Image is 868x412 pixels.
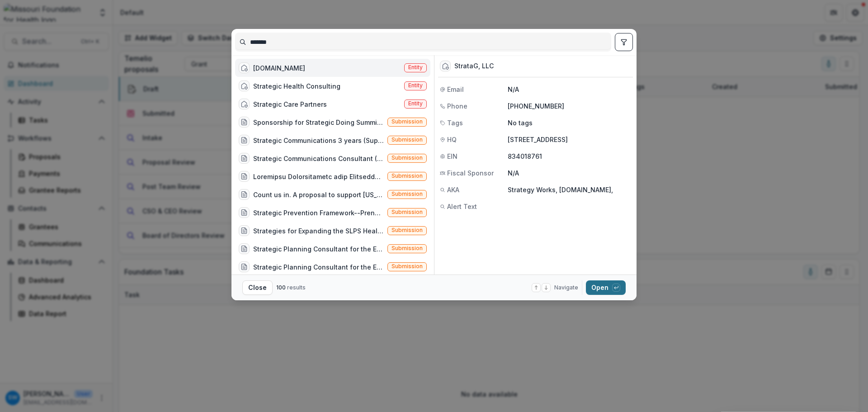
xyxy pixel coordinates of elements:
div: Strategic Communications Consultant (For the [US_STATE] Foundation for Health's Preventing Uninte... [253,154,384,163]
span: Submission [392,263,423,270]
span: EIN [447,152,458,161]
div: Count us in. A proposal to support [US_STATE] Foundation for Health Census 2020 Strategic Communi... [253,190,384,199]
button: Close [242,280,273,295]
span: Submission [392,209,423,215]
div: Strategic Planning Consultant for the Exemplary Advocate Cohort (Platform Civic will provide the ... [253,262,384,272]
span: Alert Text [447,202,477,211]
div: Strategic Prevention Framework--Prenatal Substance Abuse Prevention (Parental behaviors and attit... [253,208,384,218]
span: Navigate [554,284,578,292]
span: Submission [392,245,423,251]
span: Entity [408,100,423,107]
span: Submission [392,118,423,125]
p: Strategy Works, [DOMAIN_NAME], [508,185,631,194]
span: Submission [392,137,423,143]
span: Submission [392,155,423,161]
div: Strategic Care Partners [253,99,327,109]
span: results [287,284,306,291]
div: StrataG, LLC [454,62,494,70]
p: N/A [508,168,631,178]
span: HQ [447,135,457,144]
span: Submission [392,227,423,233]
p: 834018761 [508,152,631,161]
div: Strategic Communications 3 years (Support of HSHC grantees through 2020, including communications... [253,136,384,145]
span: Fiscal Sponsor [447,168,494,178]
span: AKA [447,185,459,194]
div: Strategic Planning Consultant for the Exemplary Advocate Cohort (Strategic Planning Facilitation,... [253,244,384,254]
p: [PHONE_NUMBER] [508,101,631,111]
button: toggle filters [615,33,633,51]
p: No tags [508,118,533,128]
span: 100 [276,284,286,291]
div: Loremipsu Dolorsitametc adip Elitseddoe Temporin Utlabo/Etdol Magna (Aliqua eni adminimven quisno... [253,172,384,181]
span: Phone [447,101,467,111]
div: [DOMAIN_NAME] [253,63,305,73]
span: Tags [447,118,463,128]
div: Sponsorship for Strategic Doing Summit (Strategic Doing is a strategy discipline designed specifi... [253,118,384,127]
div: Strategies for Expanding the SLPS Healthy Schools Movement (This project will expand the successe... [253,226,384,236]
p: [STREET_ADDRESS] [508,135,631,144]
span: Entity [408,82,423,89]
span: Email [447,85,464,94]
span: Entity [408,64,423,71]
button: Open [586,280,626,295]
div: Strategic Health Consulting [253,81,340,91]
span: Submission [392,173,423,179]
p: N/A [508,85,631,94]
span: Submission [392,191,423,197]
